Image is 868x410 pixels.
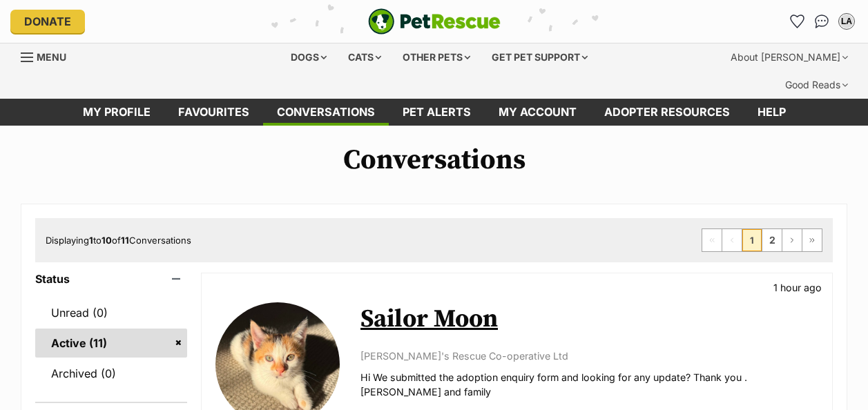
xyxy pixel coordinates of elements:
header: Status [35,273,187,285]
img: logo-e224e6f780fb5917bec1dbf3a21bbac754714ae5b6737aabdf751b685950b380.svg [368,8,501,35]
ul: Account quick links [786,10,858,32]
div: About [PERSON_NAME] [721,43,858,71]
div: Get pet support [482,43,597,71]
span: First page [702,229,722,251]
a: Adopter resources [590,99,744,126]
a: Page 2 [762,229,782,251]
a: Sailor Moon [360,304,498,335]
a: Favourites [164,99,263,126]
strong: 1 [89,235,93,246]
span: Page 1 [742,229,762,251]
div: Good Reads [775,71,858,99]
nav: Pagination [702,228,822,252]
a: Unread (0) [35,298,187,327]
div: Dogs [281,43,336,71]
a: Donate [10,10,85,33]
div: Cats [338,43,391,71]
span: Previous page [722,229,742,251]
a: Last page [802,229,822,251]
div: LA [840,14,853,28]
a: Active (11) [35,329,187,358]
p: Hi We submitted the adoption enquiry form and looking for any update? Thank you . [PERSON_NAME] a... [360,370,818,400]
p: 1 hour ago [773,280,822,295]
a: Favourites [786,10,808,32]
a: conversations [263,99,389,126]
span: Menu [37,51,66,63]
a: My account [485,99,590,126]
a: Menu [21,43,76,68]
span: Displaying to of Conversations [46,235,191,246]
strong: 11 [121,235,129,246]
a: Next page [782,229,802,251]
a: Pet alerts [389,99,485,126]
strong: 10 [102,235,112,246]
p: [PERSON_NAME]'s Rescue Co-operative Ltd [360,349,818,363]
img: chat-41dd97257d64d25036548639549fe6c8038ab92f7586957e7f3b1b290dea8141.svg [815,14,829,28]
a: Help [744,99,800,126]
button: My account [836,10,858,32]
a: PetRescue [368,8,501,35]
div: Other pets [393,43,480,71]
a: My profile [69,99,164,126]
a: Conversations [811,10,833,32]
a: Archived (0) [35,359,187,388]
